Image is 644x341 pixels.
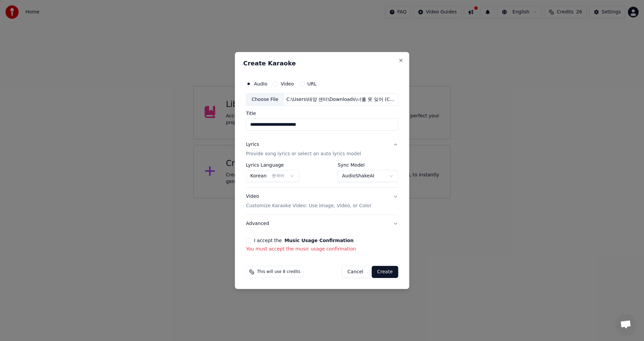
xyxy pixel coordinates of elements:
div: Video [246,193,371,210]
div: C:\Users\태양 센터\Downloads\너를 못 잊어 (Can't Forget You) 2.wav [284,96,398,103]
p: You must accept the music usage confirmation [246,246,398,252]
label: URL [307,81,317,86]
button: Create [372,266,398,278]
div: Lyrics [246,141,259,148]
label: Sync Model [338,163,398,168]
div: LyricsProvide song lyrics or select an auto lyrics model [246,163,398,188]
h2: Create Karaoke [243,60,401,66]
p: Customize Karaoke Video: Use Image, Video, or Color [246,203,371,209]
button: I accept the [284,238,354,243]
div: Choose File [246,94,284,106]
label: Lyrics Language [246,163,299,168]
label: I accept the [254,238,354,243]
span: This will use 8 credits [257,269,300,275]
button: Advanced [246,215,398,232]
button: VideoCustomize Karaoke Video: Use Image, Video, or Color [246,188,398,215]
button: LyricsProvide song lyrics or select an auto lyrics model [246,136,398,163]
label: Audio [254,81,267,86]
label: Video [281,81,294,86]
label: Title [246,111,398,116]
p: Provide song lyrics or select an auto lyrics model [246,151,361,158]
button: Cancel [342,266,369,278]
